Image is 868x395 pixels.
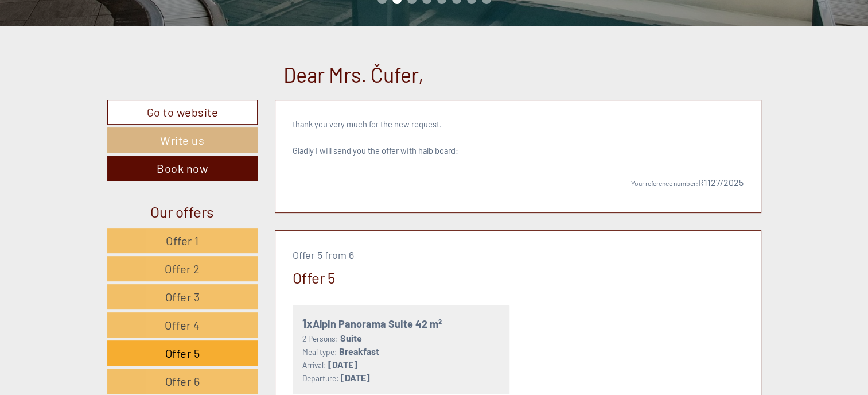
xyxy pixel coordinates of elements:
small: Arrival: [302,360,326,370]
div: Hello, how can we help you? [9,31,144,66]
span: Your reference number: [631,179,698,187]
h1: Dear Mrs. Čufer, [283,63,424,86]
div: Our offers [107,201,258,222]
div: Alpin Panorama Suite 42 m² [302,315,500,332]
small: 2 Persons: [302,334,338,343]
a: Go to website [107,100,258,125]
p: R1127/2025 [293,163,744,189]
span: thank you very much for the new request. Gladly I will send you the offer with halb board: [293,119,458,156]
div: [DATE] [204,9,247,28]
a: Write us [107,127,258,153]
small: Meal type: [302,347,337,357]
span: Offer 1 [166,234,199,247]
b: Breakfast [339,346,379,357]
b: 1x [302,316,313,330]
span: Offer 6 [165,374,200,388]
b: [DATE] [341,372,370,383]
div: Offer 5 [293,267,335,288]
span: Offer 5 from 6 [293,249,354,261]
small: 20:11 [17,56,138,64]
a: Book now [107,156,258,181]
div: Appartements & Wellness [PERSON_NAME] [17,33,138,42]
b: Suite [340,332,362,343]
button: Send [388,297,451,323]
b: [DATE] [328,359,357,370]
span: Offer 3 [165,290,200,304]
span: Offer 4 [165,318,200,332]
span: Offer 5 [165,346,200,360]
small: Departure: [302,373,339,383]
span: Offer 2 [165,262,200,276]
